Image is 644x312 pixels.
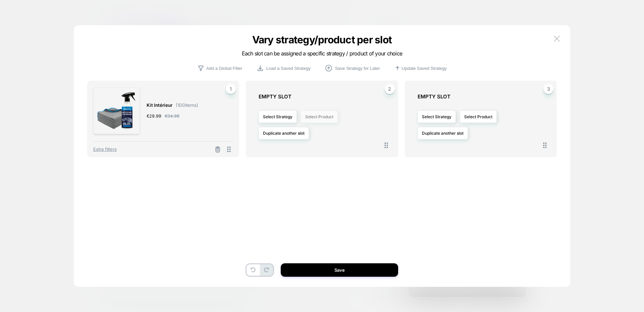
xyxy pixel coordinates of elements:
button: Update Saved Strategy [392,64,449,72]
div: EMPTY SLOT [418,93,551,100]
div: EMPTY SLOT [259,93,392,100]
p: Save Strategy for Later [335,66,380,71]
a: Contact [47,5,69,11]
button: Save Strategy for Later [323,64,382,73]
button: Select Product [460,110,497,123]
span: Each slot can be assigned a specific strategy / product of your choice [242,50,402,57]
p: Update Saved Strategy [402,66,447,71]
button: Duplicate another slot [418,127,468,139]
button: Save [281,263,398,277]
span: 2 [385,84,395,94]
button: Select Strategy [418,110,456,123]
p: Vary strategy/product per slot [195,34,449,46]
a: Catalogue [19,5,47,11]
